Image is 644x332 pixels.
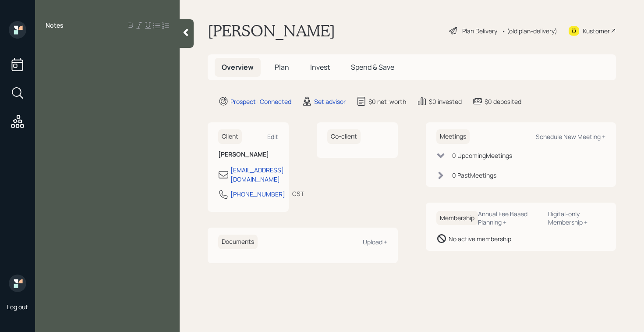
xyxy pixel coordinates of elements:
[218,151,278,158] h6: [PERSON_NAME]
[436,211,478,225] h6: Membership
[502,26,557,36] div: • (old plan-delivery)
[9,275,26,292] img: retirable_logo.png
[478,210,541,226] div: Annual Fee Based Planning +
[452,151,512,160] div: 0 Upcoming Meeting s
[536,132,605,141] div: Schedule New Meeting +
[583,26,610,36] div: Kustomer
[218,129,242,144] h6: Client
[485,97,521,106] div: $0 deposited
[230,165,284,184] div: [EMAIL_ADDRESS][DOMAIN_NAME]
[222,62,254,72] span: Overview
[548,210,605,226] div: Digital-only Membership +
[429,97,462,106] div: $0 invested
[208,21,335,40] h1: [PERSON_NAME]
[449,234,511,243] div: No active membership
[452,171,496,180] div: 0 Past Meeting s
[310,62,330,72] span: Invest
[351,62,394,72] span: Spend & Save
[218,235,258,249] h6: Documents
[46,21,64,30] label: Notes
[327,129,361,144] h6: Co-client
[314,97,346,106] div: Set advisor
[363,238,387,246] div: Upload +
[275,62,289,72] span: Plan
[230,189,285,199] div: [PHONE_NUMBER]
[368,97,406,106] div: $0 net-worth
[7,303,28,311] div: Log out
[292,189,304,198] div: CST
[462,26,497,36] div: Plan Delivery
[436,129,470,144] h6: Meetings
[267,132,278,141] div: Edit
[230,97,291,106] div: Prospect · Connected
